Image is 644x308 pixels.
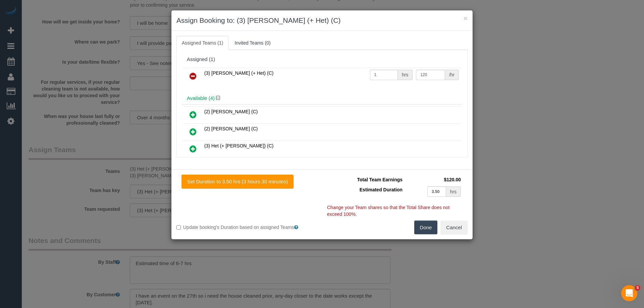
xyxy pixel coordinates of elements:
button: Set Duration to 3.50 hrs (3 hours 30 minutes) [181,175,293,189]
div: Assigned (1) [187,57,457,62]
td: Total Team Earnings [327,175,404,185]
span: Estimated Duration [360,187,402,192]
iframe: Intercom live chat [621,285,637,301]
td: $120.00 [404,175,463,185]
a: Invited Teams (0) [229,36,276,50]
div: hrs [398,70,413,80]
a: Assigned Teams (1) [176,36,228,50]
span: (3) Het (+ [PERSON_NAME]) (C) [204,143,274,148]
span: (3) [PERSON_NAME] (+ Het) (C) [204,70,274,76]
input: Update booking's Duration based on assigned Teams [176,225,181,230]
label: Update booking's Duration based on assigned Teams [176,224,317,231]
span: 5 [635,285,640,291]
button: Cancel [440,221,468,235]
h4: Available (4) [187,96,457,101]
span: (2) [PERSON_NAME] (C) [204,109,258,114]
h3: Assign Booking to: (3) [PERSON_NAME] (+ Het) (C) [176,15,468,25]
span: (2) [PERSON_NAME] (C) [204,126,258,131]
div: hrs [446,186,461,197]
button: × [464,15,468,22]
button: Done [414,221,438,235]
div: /hr [445,70,459,80]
